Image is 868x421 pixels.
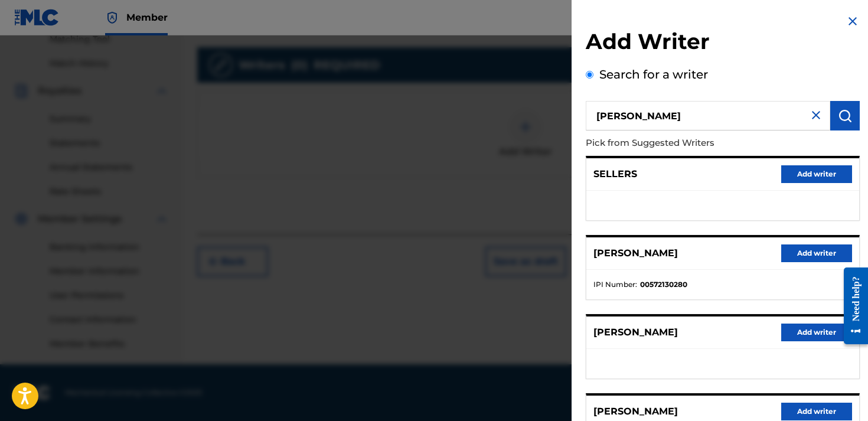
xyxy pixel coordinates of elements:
p: [PERSON_NAME] [593,325,678,340]
img: Top Rightsholder [105,11,119,25]
label: Search for a writer [599,67,708,81]
p: [PERSON_NAME] [593,404,678,419]
input: Search writer's name or IPI Number [586,101,830,130]
img: close [809,108,823,122]
p: Pick from Suggested Writers [586,130,792,156]
button: Add writer [781,324,852,341]
button: Add writer [781,165,852,183]
button: Add writer [781,403,852,420]
p: [PERSON_NAME] [593,246,678,260]
img: Search Works [838,109,852,123]
img: MLC Logo [14,9,60,26]
iframe: Resource Center [835,256,868,357]
span: Member [126,11,168,24]
span: IPI Number : [593,279,637,290]
p: SELLERS [593,167,637,181]
strong: 00572130280 [640,279,687,290]
button: Add writer [781,244,852,262]
h2: Add Writer [586,28,860,58]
